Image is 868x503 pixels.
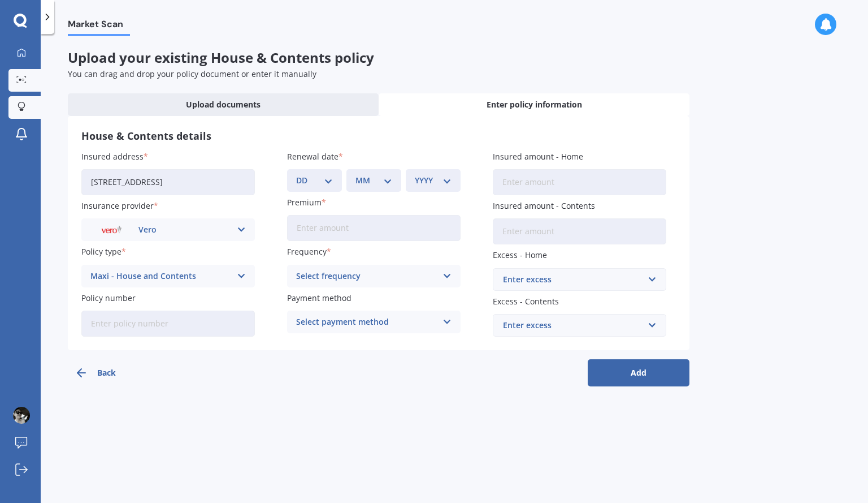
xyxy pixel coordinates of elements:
span: Upload your existing House & Contents policy [68,48,374,67]
img: ACg8ocJy53H4jWr8LTE30Opa68ibs-dGF9wxPFS211bcU42QQkjN7RFm=s96-c [13,407,30,424]
span: Payment method [287,293,351,303]
span: Insured amount - Contents [493,200,595,211]
input: Enter policy number [81,311,255,337]
span: Excess - Contents [493,296,559,307]
span: Enter policy information [487,99,582,110]
input: Enter amount [493,218,666,244]
div: Select payment method [296,316,437,328]
span: Upload documents [186,99,261,110]
input: Enter amount [287,215,461,241]
input: Enter address [81,169,255,195]
span: Policy number [81,293,136,303]
span: Market Scan [68,19,130,34]
div: Enter excess [503,273,643,286]
span: Renewal date [287,151,338,162]
div: Vero [90,223,231,236]
div: Select frequency [296,270,437,282]
span: Premium [287,197,322,208]
span: You can drag and drop your policy document or enter it manually [68,68,316,79]
span: Policy type [81,247,121,257]
h3: House & Contents details [81,130,676,143]
div: Maxi - House and Contents [90,270,231,282]
div: Enter excess [503,319,643,332]
input: Enter amount [493,169,666,195]
button: Back [68,359,170,386]
span: Excess - Home [493,250,547,261]
img: Vero.png [90,222,132,238]
span: Insured amount - Home [493,151,583,162]
span: Insurance provider [81,200,154,211]
span: Insured address [81,151,144,162]
span: Frequency [287,247,327,257]
button: Add [588,359,689,386]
